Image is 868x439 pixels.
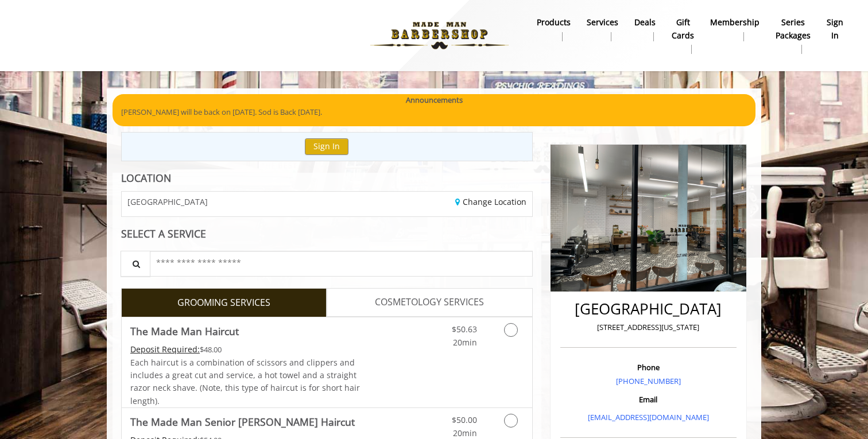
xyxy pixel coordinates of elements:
span: $50.00 [452,414,477,425]
h3: Email [563,395,734,403]
a: sign insign in [819,14,851,44]
p: [STREET_ADDRESS][US_STATE] [563,321,734,333]
b: Services [587,16,618,29]
b: Announcements [406,94,463,106]
b: products [537,16,571,29]
a: Series packagesSeries packages [768,14,819,57]
p: [PERSON_NAME] will be back on [DATE]. Sod is Back [DATE]. [121,106,747,118]
span: This service needs some Advance to be paid before we block your appointment [130,344,200,355]
button: Sign In [305,138,348,155]
a: [EMAIL_ADDRESS][DOMAIN_NAME] [588,412,709,422]
img: Made Man Barbershop logo [361,4,518,67]
a: Change Location [455,196,526,207]
b: gift cards [672,16,694,42]
button: Service Search [121,251,150,277]
b: LOCATION [121,171,171,185]
b: Deals [634,16,656,29]
a: [PHONE_NUMBER] [616,376,681,386]
a: DealsDeals [626,14,664,44]
b: sign in [827,16,843,42]
h2: [GEOGRAPHIC_DATA] [563,301,734,317]
span: [GEOGRAPHIC_DATA] [127,197,208,206]
a: ServicesServices [579,14,626,44]
b: The Made Man Senior [PERSON_NAME] Haircut [130,414,355,430]
div: $48.00 [130,343,361,356]
h3: Phone [563,363,734,371]
a: Productsproducts [529,14,579,44]
span: 20min [453,337,477,348]
div: SELECT A SERVICE [121,228,533,239]
span: 20min [453,428,477,438]
b: Membership [710,16,759,29]
span: GROOMING SERVICES [177,296,270,310]
a: MembershipMembership [702,14,768,44]
span: COSMETOLOGY SERVICES [375,295,484,310]
b: The Made Man Haircut [130,323,239,339]
span: $50.63 [452,324,477,335]
b: Series packages [776,16,811,42]
a: Gift cardsgift cards [664,14,702,57]
span: Each haircut is a combination of scissors and clippers and includes a great cut and service, a ho... [130,357,360,406]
